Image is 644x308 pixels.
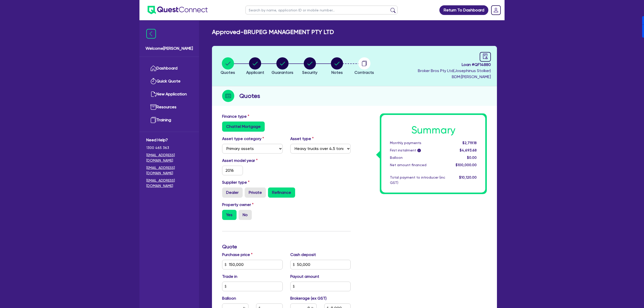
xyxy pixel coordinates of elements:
[222,90,234,102] img: step-icon
[482,54,488,59] span: audit
[268,187,295,198] label: Refinance
[239,91,260,100] h2: Quotes
[245,187,266,198] label: Private
[467,156,477,160] span: $0.00
[212,28,334,36] h2: Approved - BRUPEG MANAGEMENT PTY LTD
[386,162,449,168] div: Net amount financed
[150,91,156,97] img: new-application
[417,149,421,152] span: i
[386,175,449,185] div: Total payment to introducer (inc GST)
[146,137,192,143] span: Need Help?
[146,62,192,75] a: Dashboard
[390,124,477,136] h1: Summary
[222,273,237,280] label: Trade in
[386,148,449,153] div: First instalment
[221,70,235,75] span: Quotes
[146,101,192,114] a: Resources
[272,70,293,75] span: Guarantors
[150,78,156,84] img: quick-quote
[222,187,243,198] label: Dealer
[354,70,374,75] span: Contracts
[222,136,264,142] label: Asset type category
[150,117,156,123] img: training
[246,70,264,75] span: Applicant
[146,75,192,88] a: Quick Quote
[354,57,374,76] button: Contracts
[146,165,192,176] a: [EMAIL_ADDRESS][DOMAIN_NAME]
[150,104,156,110] img: resources
[222,252,253,258] label: Purchase price
[290,273,319,280] label: Payout amount
[331,70,343,75] span: Notes
[146,29,156,39] img: icon-menu-close
[222,113,249,119] label: Finance type
[460,148,477,152] span: $4,693.68
[222,202,254,208] label: Property owner
[146,152,192,163] a: [EMAIL_ADDRESS][DOMAIN_NAME]
[489,4,503,17] a: Dropdown toggle
[462,141,477,145] span: $2,719.18
[220,57,235,76] button: Quotes
[222,122,265,132] label: Chattel Mortgage
[218,158,287,164] label: Asset model year
[459,175,477,179] span: $10,120.00
[302,57,318,76] button: Security
[290,295,327,301] label: Brokerage (ex GST)
[456,163,477,167] span: $100,000.00
[439,5,488,15] a: Return To Dashboard
[222,244,351,250] h3: Quote
[290,136,314,142] label: Asset type
[222,210,237,220] label: Yes
[146,45,193,52] span: Welcome [PERSON_NAME]
[418,62,491,68] span: Loan # QF14880
[290,252,316,258] label: Cash deposit
[271,57,294,76] button: Guarantors
[245,6,398,14] input: Search by name, application ID or mobile number...
[146,114,192,127] a: Training
[386,155,449,160] div: Balloon
[148,6,208,14] img: quest-connect-logo-blue
[418,74,491,80] span: BDM: [PERSON_NAME]
[331,57,343,76] button: Notes
[246,57,264,76] button: Applicant
[386,140,449,146] div: Monthly payments
[146,145,192,150] span: 1300 465 363
[222,295,236,301] label: Balloon
[222,179,249,185] label: Supplier type
[239,210,252,220] label: No
[418,68,491,73] span: Broker Bros Pty Ltd ( Josephinus Stolker )
[302,70,317,75] span: Security
[146,178,192,189] a: [EMAIL_ADDRESS][DOMAIN_NAME]
[146,88,192,101] a: New Application
[480,52,491,62] a: audit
